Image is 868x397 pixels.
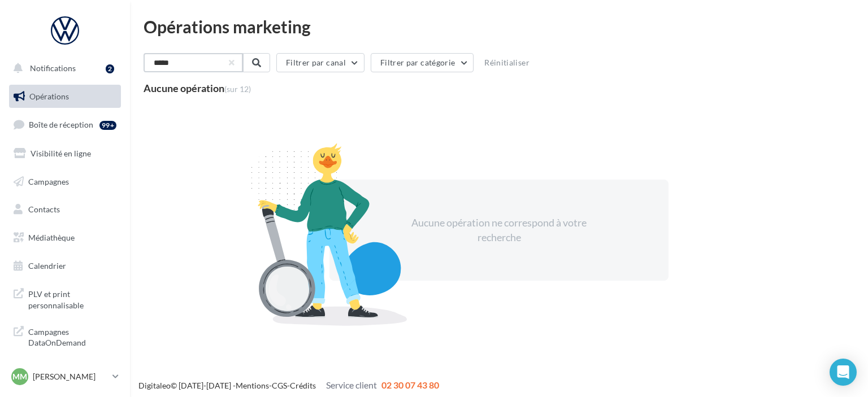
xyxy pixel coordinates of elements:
span: © [DATE]-[DATE] - - - [138,381,439,390]
a: PLV et print personnalisable [7,282,123,315]
span: Campagnes [28,176,69,186]
span: Boîte de réception [29,120,93,129]
span: Opérations [29,91,69,101]
a: Visibilité en ligne [7,142,123,165]
a: Campagnes [7,170,123,194]
span: MM [12,371,27,382]
div: Aucune opération [144,83,251,93]
span: 02 30 07 43 80 [381,379,439,390]
span: (sur 12) [224,84,251,94]
button: Filtrer par catégorie [371,53,474,72]
div: 99+ [99,121,116,130]
a: CGS [272,381,287,390]
div: Aucune opération ne correspond à votre recherche [402,216,596,245]
a: Calendrier [7,254,123,278]
a: Mentions [236,381,269,390]
a: Contacts [7,198,123,221]
span: Campagnes DataOnDemand [28,324,116,348]
button: Réinitialiser [480,56,534,69]
span: Service client [326,379,377,390]
a: Médiathèque [7,226,123,250]
a: Crédits [290,381,316,390]
div: Open Intercom Messenger [830,359,857,386]
div: Opérations marketing [144,18,854,35]
a: Campagnes DataOnDemand [7,320,123,353]
a: Boîte de réception99+ [7,112,123,137]
p: [PERSON_NAME] [33,371,108,382]
span: PLV et print personnalisable [28,286,116,311]
button: Filtrer par canal [276,53,364,72]
span: Notifications [30,63,76,73]
button: Notifications 2 [7,56,119,80]
div: 2 [106,64,114,73]
span: Calendrier [28,261,66,271]
a: Opérations [7,85,123,108]
span: Contacts [28,204,60,214]
a: Digitaleo [138,381,171,390]
span: Visibilité en ligne [31,149,91,158]
span: Médiathèque [28,233,75,242]
a: MM [PERSON_NAME] [9,366,121,387]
